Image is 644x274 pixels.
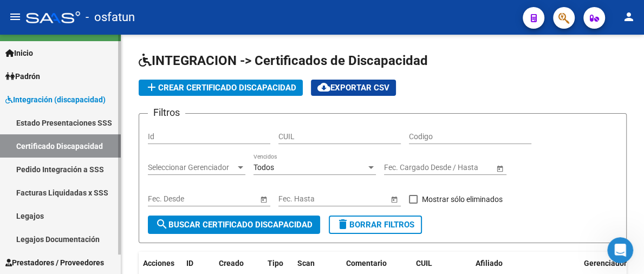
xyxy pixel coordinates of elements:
[329,216,422,234] button: Borrar Filtros
[327,194,380,204] input: Fecha fin
[197,194,250,204] input: Fecha fin
[433,163,486,172] input: Fecha fin
[148,105,185,120] h3: Filtros
[422,193,503,206] span: Mostrar sólo eliminados
[186,259,193,268] span: ID
[86,5,135,29] span: - osfatun
[317,83,389,93] span: Exportar CSV
[148,163,236,172] span: Seleccionar Gerenciador
[148,194,187,204] input: Fecha inicio
[145,83,296,93] span: Crear Certificado Discapacidad
[148,216,320,234] button: Buscar Certificado Discapacidad
[268,259,283,268] span: Tipo
[384,163,424,172] input: Fecha inicio
[145,81,158,94] mat-icon: add
[607,237,633,263] iframe: Intercom live chat
[494,162,505,174] button: Open calendar
[143,259,174,268] span: Acciones
[416,259,432,268] span: CUIL
[622,10,635,23] mat-icon: person
[336,218,349,231] mat-icon: delete
[346,259,387,268] span: Comentario
[253,163,274,172] span: Todos
[139,80,303,96] button: Crear Certificado Discapacidad
[317,81,330,94] mat-icon: cloud_download
[297,259,315,268] span: Scan
[155,220,313,230] span: Buscar Certificado Discapacidad
[476,259,503,268] span: Afiliado
[258,193,269,205] button: Open calendar
[311,80,396,96] button: Exportar CSV
[5,94,106,106] span: Integración (discapacidad)
[336,220,414,230] span: Borrar Filtros
[278,194,318,204] input: Fecha inicio
[388,193,400,205] button: Open calendar
[219,259,244,268] span: Creado
[5,47,33,59] span: Inicio
[9,10,22,23] mat-icon: menu
[139,53,428,68] span: INTEGRACION -> Certificados de Discapacidad
[155,218,168,231] mat-icon: search
[584,259,627,268] span: Gerenciador
[5,257,104,269] span: Prestadores / Proveedores
[5,70,40,82] span: Padrón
